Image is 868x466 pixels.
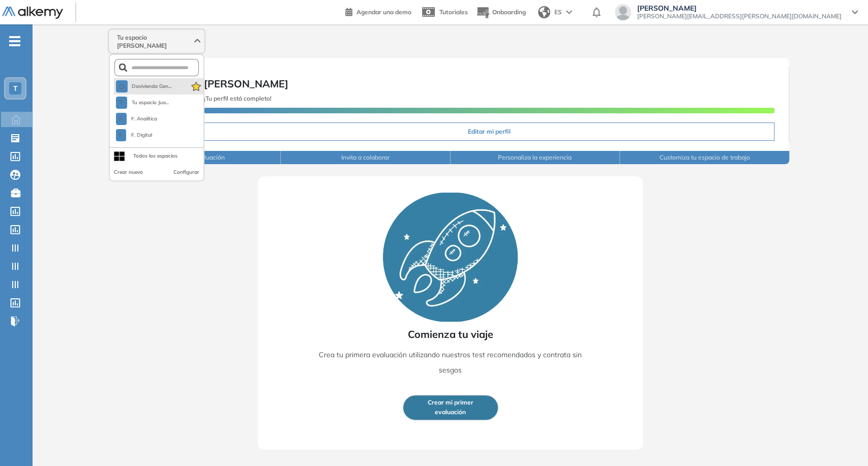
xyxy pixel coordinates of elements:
[451,151,620,164] button: Personaliza la experiencia
[2,7,63,19] img: Logo
[119,82,124,90] span: D
[204,122,774,141] button: Editar mi perfil
[133,152,177,160] div: Todos los espacios
[204,95,272,102] span: ¡Tu perfil está completo!
[119,115,123,123] span: F
[117,34,192,50] span: Tu espacio [PERSON_NAME]
[620,151,789,164] button: Customiza tu espacio de trabajo
[116,97,169,109] button: TTu espacio Jua...
[383,193,518,322] img: Rocket
[131,99,169,107] span: Tu espacio Jua...
[492,8,526,16] span: Onboarding
[428,398,473,408] span: Crear mi primer
[130,131,153,139] span: F. Digital
[173,168,199,176] button: Configurar
[116,80,172,92] button: DDavivienda Gen...
[637,12,842,20] span: [PERSON_NAME][EMAIL_ADDRESS][PERSON_NAME][DOMAIN_NAME]
[119,131,123,139] span: F
[345,5,411,17] a: Agendar una demo
[554,8,562,17] span: ES
[131,115,158,123] span: F. Analítica
[408,327,493,342] span: Comienza tu viaje
[637,4,842,12] span: [PERSON_NAME]
[356,8,411,16] span: Agendar una demo
[439,8,468,16] span: Tutoriales
[403,395,498,420] button: Crear mi primerevaluación
[116,113,158,125] button: FF. Analítica
[132,82,172,90] span: Davivienda Gen...
[13,84,18,92] span: T
[566,10,572,14] img: arrow
[114,168,143,176] button: Crear nuevo
[476,2,526,23] button: Onboarding
[308,347,592,378] p: Crea tu primera evaluación utilizando nuestros test recomendados y contrata sin sesgos
[435,408,466,417] span: evaluación
[538,6,550,18] img: world
[281,151,450,164] button: Invita a colaborar
[119,99,124,107] span: T
[9,40,20,42] i: -
[204,77,288,90] span: [PERSON_NAME]
[116,129,153,141] button: FF. Digital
